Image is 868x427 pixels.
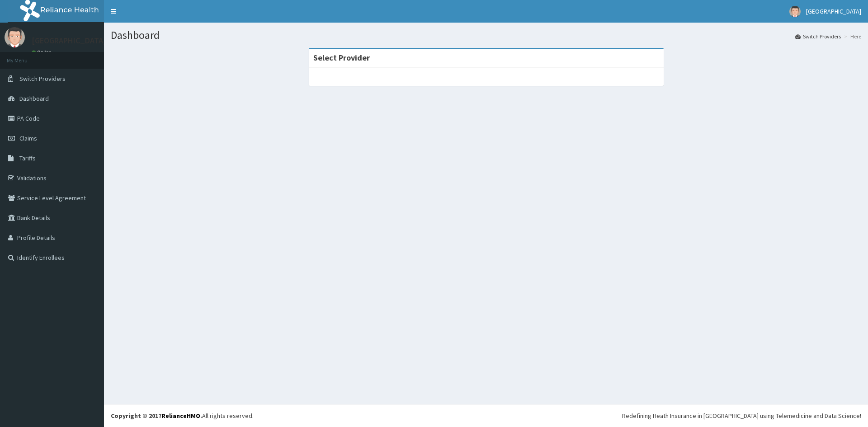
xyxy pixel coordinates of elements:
[795,33,841,40] a: Switch Providers
[32,37,106,45] p: [GEOGRAPHIC_DATA]
[19,154,36,162] span: Tariffs
[806,7,861,15] span: [GEOGRAPHIC_DATA]
[111,412,202,420] strong: Copyright © 2017 .
[111,29,861,41] h1: Dashboard
[19,134,37,142] span: Claims
[19,94,49,103] span: Dashboard
[19,75,66,83] span: Switch Providers
[789,6,801,17] img: User Image
[313,52,370,63] strong: Select Provider
[32,49,53,56] a: Online
[842,33,861,40] li: Here
[104,404,868,427] footer: All rights reserved.
[5,27,25,47] img: User Image
[622,411,861,420] div: Redefining Heath Insurance in [GEOGRAPHIC_DATA] using Telemedicine and Data Science!
[161,412,200,420] a: RelianceHMO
